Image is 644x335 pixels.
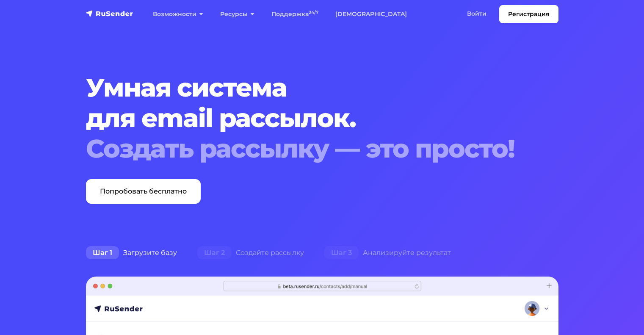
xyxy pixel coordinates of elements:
a: Попробовать бесплатно [86,179,201,204]
div: Анализируйте результат [314,244,461,261]
div: Загрузите базу [76,244,187,261]
a: Войти [459,5,495,22]
span: Шаг 2 [197,246,232,260]
a: Возможности [144,6,212,23]
a: Ресурсы [212,6,263,23]
a: Регистрация [499,5,558,23]
span: Шаг 3 [324,246,359,260]
h1: Умная система для email рассылок. [86,72,518,164]
a: [DEMOGRAPHIC_DATA] [327,6,415,23]
div: Создайте рассылку [187,244,314,261]
img: RuSender [86,9,133,18]
sup: 24/7 [309,10,318,15]
div: Создать рассылку — это просто! [86,133,518,164]
span: Шаг 1 [86,246,119,260]
a: Поддержка24/7 [263,6,327,23]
